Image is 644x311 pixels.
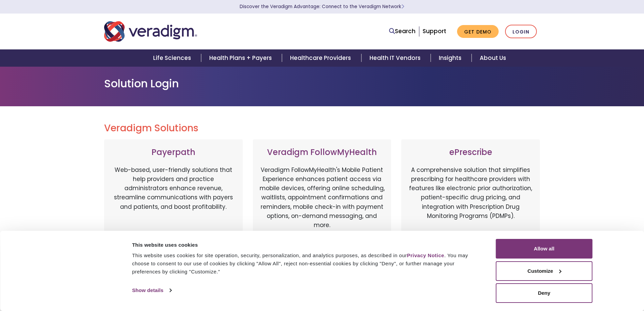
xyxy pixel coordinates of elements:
a: Health Plans + Payers [201,49,282,67]
button: Deny [496,283,593,303]
div: This website uses cookies [132,241,481,249]
a: Get Demo [457,25,499,38]
a: Health IT Vendors [361,49,431,67]
h3: Payerpath [111,148,236,157]
a: Support [423,27,446,35]
h1: Solution Login [104,77,540,90]
a: Life Sciences [145,49,201,67]
a: Discover the Veradigm Advantage: Connect to the Veradigm NetworkLearn More [240,3,404,10]
a: Insights [431,49,472,67]
a: Search [389,27,415,36]
a: Privacy Notice [407,252,444,258]
span: Learn More [401,3,404,10]
h3: ePrescribe [408,148,533,157]
a: About Us [472,49,514,67]
a: Healthcare Providers [282,49,361,67]
div: This website uses cookies for site operation, security, personalization, and analytics purposes, ... [132,251,481,276]
p: Web-based, user-friendly solutions that help providers and practice administrators enhance revenu... [111,165,236,237]
h3: Veradigm FollowMyHealth [260,148,385,157]
button: Customize [496,261,593,281]
a: Login [505,25,537,39]
button: Allow all [496,239,593,259]
h2: Veradigm Solutions [104,123,540,134]
img: Veradigm logo [104,20,197,43]
p: A comprehensive solution that simplifies prescribing for healthcare providers with features like ... [408,165,533,237]
a: Show details [132,285,171,295]
p: Veradigm FollowMyHealth's Mobile Patient Experience enhances patient access via mobile devices, o... [260,165,385,230]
